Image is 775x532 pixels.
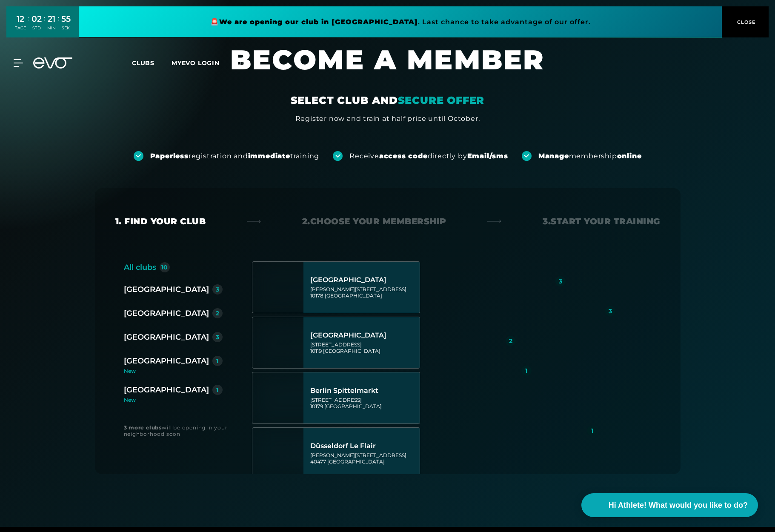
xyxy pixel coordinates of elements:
[467,152,508,160] strong: Email/sms
[61,13,71,25] div: 55
[310,276,417,284] div: [GEOGRAPHIC_DATA]
[295,114,480,124] div: Register now and train at half price until October.
[379,152,428,160] strong: access code
[538,152,642,161] div: membership
[150,152,320,161] div: registration and training
[538,152,569,160] strong: Manage
[115,215,206,227] div: 1. Find your club
[31,13,42,25] div: 02
[216,286,219,292] div: 3
[58,14,59,36] div: :
[302,215,446,227] div: 2. Choose your membership
[609,308,612,314] div: 3
[132,59,172,67] a: Clubs
[310,286,417,299] div: [PERSON_NAME][STREET_ADDRESS] 10178 [GEOGRAPHIC_DATA]
[31,25,42,31] div: STD
[237,58,257,68] a: de
[61,25,71,31] div: SEK
[310,442,417,450] div: Düsseldorf Le Flair
[216,334,219,340] div: 3
[349,152,508,161] div: Receive directly by
[124,355,209,367] div: [GEOGRAPHIC_DATA]
[310,331,417,340] div: [GEOGRAPHIC_DATA]
[310,386,417,395] div: Berlin Spittelmarkt
[398,94,485,106] em: SECURE OFFER
[124,261,156,273] div: All clubs
[124,331,209,343] div: [GEOGRAPHIC_DATA]
[47,25,56,31] div: MIN
[509,338,512,344] div: 2
[150,152,189,160] strong: Paperless
[47,13,56,25] div: 21
[28,14,29,36] div: :
[124,384,209,396] div: [GEOGRAPHIC_DATA]
[617,152,642,160] strong: online
[525,368,527,374] div: 1
[237,59,246,67] span: de
[216,387,218,393] div: 1
[591,428,593,434] div: 1
[216,358,218,364] div: 1
[124,424,235,437] div: will be opening in your neighborhood soon
[124,424,162,431] strong: 3 more clubs
[15,13,26,25] div: 12
[310,397,417,409] div: [STREET_ADDRESS] 10179 [GEOGRAPHIC_DATA]
[216,310,219,316] div: 2
[310,452,417,465] div: [PERSON_NAME][STREET_ADDRESS] 40477 [GEOGRAPHIC_DATA]
[291,94,485,107] div: SELECT CLUB AND
[44,14,45,36] div: :
[124,369,229,374] div: New
[559,278,562,284] div: 3
[124,283,209,295] div: [GEOGRAPHIC_DATA]
[172,59,220,67] a: MYEVO LOGIN
[132,59,154,67] span: Clubs
[124,398,223,403] div: New
[735,18,756,26] span: CLOSE
[310,341,417,354] div: [STREET_ADDRESS] 10119 [GEOGRAPHIC_DATA]
[248,152,290,160] strong: immediate
[161,264,168,270] div: 10
[581,493,758,517] button: Hi Athlete! What would you like to do?
[15,25,26,31] div: TAGE
[609,500,748,511] span: Hi Athlete! What would you like to do?
[124,307,209,319] div: [GEOGRAPHIC_DATA]
[543,215,660,227] div: 3. Start your Training
[722,6,769,37] button: CLOSE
